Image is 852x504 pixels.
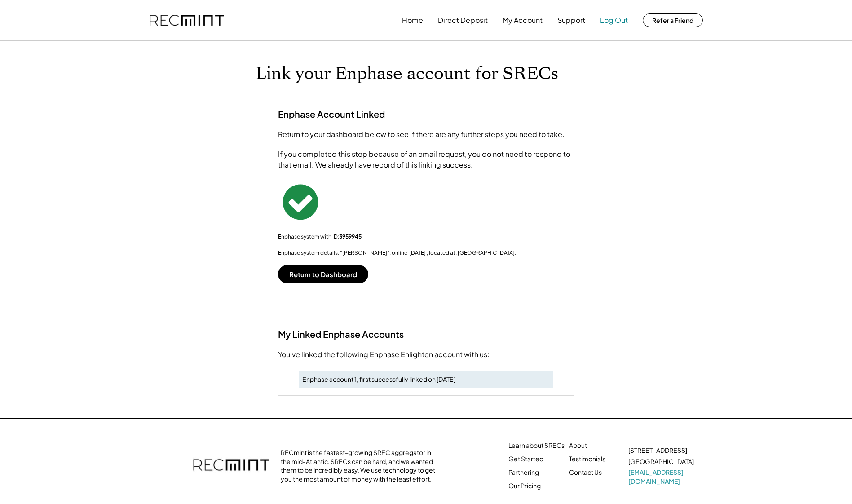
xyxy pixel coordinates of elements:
img: recmint-logotype%403x.png [150,15,224,26]
button: My Account [503,11,543,29]
div: You've linked the following Enphase Enlighten account with us: [278,349,574,360]
button: Direct Deposit [438,11,488,29]
div: Enphase account 1, first successfully linked on [DATE] [302,375,550,384]
div: Enphase system with ID: [278,233,574,240]
div: If you completed this step because of an email request, you do not need to respond to that email.... [278,149,574,170]
div: Return to your dashboard below to see if there are any further steps you need to take. [278,129,574,140]
a: Get Started [508,455,543,464]
a: [EMAIL_ADDRESS][DOMAIN_NAME] [628,468,696,486]
img: recmint-logotype%403x.png [193,450,269,482]
div: [GEOGRAPHIC_DATA] [628,457,694,466]
a: About [569,441,587,450]
a: Our Pricing [508,482,541,491]
a: Partnering [508,468,539,477]
a: Contact Us [569,468,602,477]
div: [STREET_ADDRESS] [628,446,687,455]
div: Enphase system details: "[PERSON_NAME]", online [DATE] , located at: [GEOGRAPHIC_DATA]. [278,249,574,256]
strong: 3959945 [339,233,362,240]
h3: My Linked Enphase Accounts [278,328,574,340]
a: Learn about SRECs [508,441,565,450]
a: Testimonials [569,455,605,464]
h1: Link your Enphase account for SRECs [256,63,597,84]
button: Return to Dashboard [278,265,368,283]
button: Refer a Friend [643,13,703,27]
div: RECmint is the fastest-growing SREC aggregator in the mid-Atlantic. SRECs can be hard, and we wan... [281,448,440,483]
h3: Enphase Account Linked [278,108,385,120]
button: Log Out [600,11,628,29]
button: Home [402,11,423,29]
button: Support [557,11,585,29]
